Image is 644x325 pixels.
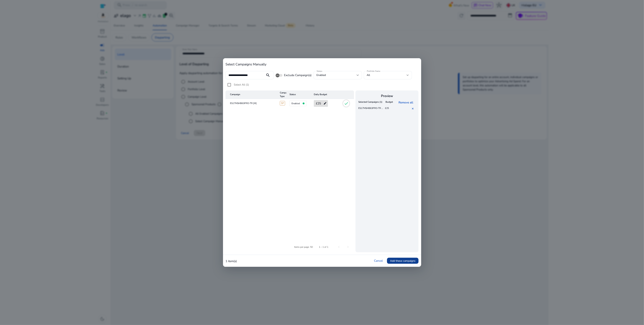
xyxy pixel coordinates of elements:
[367,73,370,77] span: All
[225,90,277,99] mat-header-cell: Campaign
[284,73,312,77] span: Exclude Campaign(s)
[234,83,249,86] span: Select All (1)
[310,245,313,249] div: 50
[383,99,395,106] th: Budget
[317,70,322,72] mat-label: Status
[387,258,419,264] button: Add these campaigns
[319,245,328,249] div: 1 – 1 of 1
[344,101,349,106] mat-icon: check
[390,259,415,263] span: Add these campaigns
[277,90,286,99] mat-header-cell: Campaign Type
[316,100,321,107] span: £25
[286,90,311,99] mat-header-cell: Status
[399,100,415,104] a: Remove all
[357,94,417,98] h4: Preview
[367,70,380,72] mat-label: Portfolio Name
[374,259,383,263] a: Cancel
[264,73,273,77] mat-icon: search
[292,102,300,105] h4: enabled
[294,245,309,249] div: Items per page:
[412,107,416,111] a: ✕
[357,106,384,112] td: ES17MSHB63PRO-TR [M]
[357,99,383,106] th: Selected Campaigns (1)
[225,62,419,66] h4: Select Campaigns Manually
[384,106,396,112] td: £25
[280,101,285,106] span: SP
[311,90,337,99] mat-header-cell: Daily Budget
[225,259,237,263] p: 1 item(s)
[317,73,326,77] span: enabled
[225,99,277,108] mat-cell: ES17MSHB63PRO-TR [M]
